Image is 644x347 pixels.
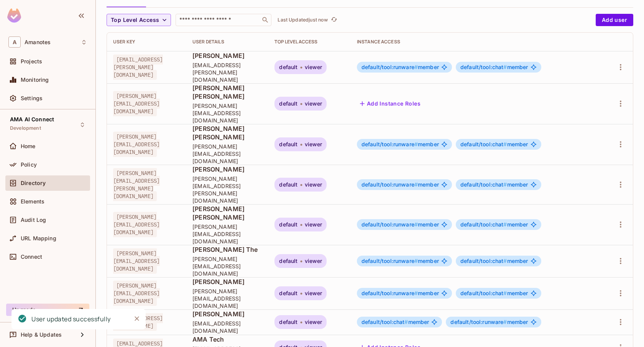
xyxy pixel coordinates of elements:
[21,143,36,149] span: Home
[192,84,262,101] span: [PERSON_NAME] [PERSON_NAME]
[192,278,262,286] span: [PERSON_NAME]
[305,290,322,296] span: viewer
[131,313,143,324] button: Close
[192,205,262,221] span: [PERSON_NAME] [PERSON_NAME]
[328,15,338,25] span: Click to refresh data
[21,58,42,64] span: Projects
[503,181,507,188] span: #
[414,64,418,70] span: #
[503,290,507,296] span: #
[113,39,180,45] div: User Key
[450,319,507,325] span: default/tool:runware
[192,310,262,318] span: [PERSON_NAME]
[279,290,297,296] span: default
[460,258,507,264] span: default/tool:chat
[305,141,322,147] span: viewer
[329,15,338,25] button: refresh
[361,221,439,228] span: member
[21,217,46,223] span: Audit Log
[192,335,262,344] span: AMA Tech
[113,248,160,274] span: [PERSON_NAME][EMAIL_ADDRESS][DOMAIN_NAME]
[361,258,439,264] span: member
[503,64,507,70] span: #
[361,181,418,188] span: default/tool:runware
[192,102,262,124] span: [PERSON_NAME][EMAIL_ADDRESS][DOMAIN_NAME]
[460,290,507,296] span: default/tool:chat
[460,141,507,147] span: default/tool:chat
[279,221,297,228] span: default
[305,101,322,107] span: viewer
[414,141,418,147] span: #
[404,319,408,325] span: #
[279,319,297,325] span: default
[192,39,262,45] div: User Details
[278,17,328,23] p: Last Updated just now
[21,180,46,186] span: Directory
[21,198,44,205] span: Elements
[113,168,160,201] span: [PERSON_NAME][EMAIL_ADDRESS][PERSON_NAME][DOMAIN_NAME]
[113,91,160,116] span: [PERSON_NAME][EMAIL_ADDRESS][DOMAIN_NAME]
[361,141,418,147] span: default/tool:runware
[305,64,322,70] span: viewer
[414,290,418,296] span: #
[361,182,439,188] span: member
[361,319,429,325] span: member
[331,16,337,24] span: refresh
[414,221,418,228] span: #
[10,116,54,122] span: AMA AI Connect
[111,15,159,25] span: Top Level Access
[460,64,507,70] span: default/tool:chat
[460,141,528,147] span: member
[460,182,528,188] span: member
[192,320,262,334] span: [EMAIL_ADDRESS][DOMAIN_NAME]
[305,258,322,264] span: viewer
[361,64,439,70] span: member
[192,288,262,309] span: [PERSON_NAME][EMAIL_ADDRESS][DOMAIN_NAME]
[460,221,507,228] span: default/tool:chat
[113,132,160,157] span: [PERSON_NAME][EMAIL_ADDRESS][DOMAIN_NAME]
[361,221,418,228] span: default/tool:runware
[21,77,49,83] span: Monitoring
[192,51,262,60] span: [PERSON_NAME]
[113,212,160,237] span: [PERSON_NAME][EMAIL_ADDRESS][DOMAIN_NAME]
[192,255,262,277] span: [PERSON_NAME][EMAIL_ADDRESS][DOMAIN_NAME]
[596,14,633,26] button: Add user
[31,314,111,324] div: User updated successfully
[25,39,51,45] span: Workspace: Amanotes
[460,290,528,296] span: member
[21,254,42,260] span: Connect
[305,221,322,228] span: viewer
[460,64,528,70] span: member
[279,182,297,188] span: default
[460,181,507,188] span: default/tool:chat
[361,290,439,296] span: member
[21,235,56,241] span: URL Mapping
[361,290,418,296] span: default/tool:runware
[21,162,37,168] span: Policy
[357,97,424,110] button: Add Instance Roles
[107,14,171,26] button: Top Level Access
[357,39,595,45] div: Instance Access
[361,319,408,325] span: default/tool:chat
[503,319,507,325] span: #
[460,221,528,228] span: member
[7,8,21,23] img: SReyMgAAAABJRU5ErkJggg==
[361,141,439,147] span: member
[8,36,21,48] span: A
[503,221,507,228] span: #
[414,258,418,264] span: #
[450,319,528,325] span: member
[192,165,262,173] span: [PERSON_NAME]
[192,223,262,245] span: [PERSON_NAME][EMAIL_ADDRESS][DOMAIN_NAME]
[192,143,262,165] span: [PERSON_NAME][EMAIL_ADDRESS][DOMAIN_NAME]
[192,61,262,83] span: [EMAIL_ADDRESS][PERSON_NAME][DOMAIN_NAME]
[460,258,528,264] span: member
[279,64,297,70] span: default
[503,141,507,147] span: #
[192,245,262,254] span: [PERSON_NAME] The
[279,101,297,107] span: default
[305,182,322,188] span: viewer
[414,181,418,188] span: #
[113,281,160,306] span: [PERSON_NAME][EMAIL_ADDRESS][DOMAIN_NAME]
[274,39,344,45] div: Top Level Access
